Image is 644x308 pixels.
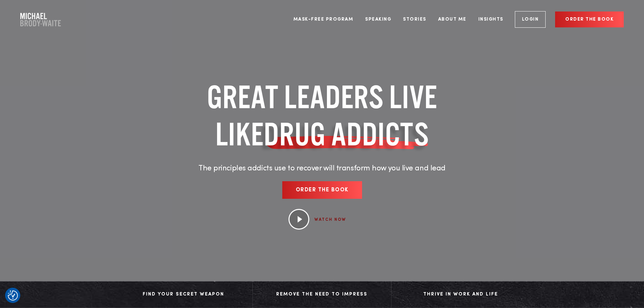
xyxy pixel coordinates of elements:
[260,289,384,300] div: Remove The Need to Impress
[8,290,18,301] button: Consent Preferences
[296,187,349,193] span: Order the book
[121,289,246,300] div: Find Your Secret Weapon
[20,13,61,26] a: Company Logo Company Logo
[555,11,624,27] a: Order the book
[165,78,479,153] h1: GREAT LEADERS LIVE LIKE
[288,209,309,230] img: Play
[282,181,362,199] a: Order the book
[433,7,472,32] a: About Me
[515,11,546,28] a: Login
[314,218,346,222] a: WATCH NOW
[473,7,508,32] a: Insights
[398,289,523,300] div: Thrive in Work and Life
[8,290,18,301] img: Revisit consent button
[360,7,396,32] a: Speaking
[264,116,429,153] span: DRUG ADDICTS
[398,7,431,32] a: Stories
[198,165,446,172] span: The principles addicts use to recover will transform how you live and lead
[288,7,359,32] a: Mask-Free Program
